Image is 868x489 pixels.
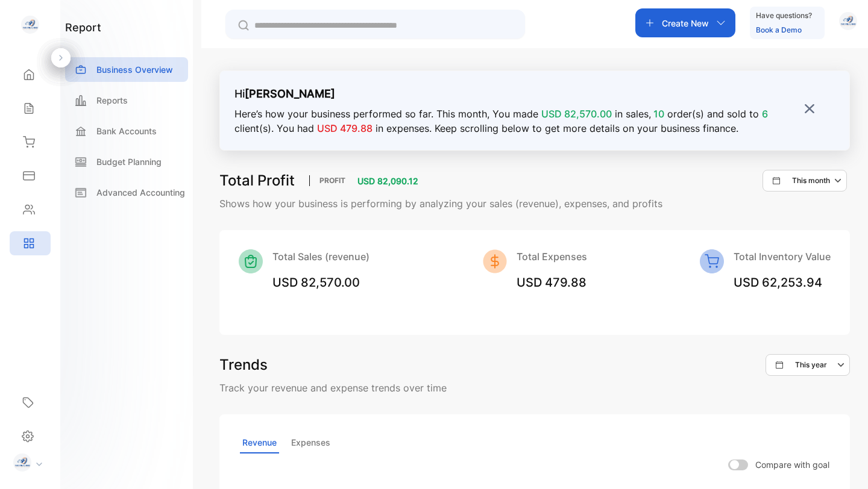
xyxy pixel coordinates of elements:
img: profile [13,453,31,472]
span: USD 479.88 [317,122,373,134]
a: Business Overview [65,57,188,82]
p: Budget Planning [96,155,162,168]
span: USD 479.88 [517,275,587,290]
h3: Total Profit [219,170,295,192]
a: Book a Demo [756,25,802,34]
a: Advanced Accounting [65,180,188,205]
p: Shows how your business is performing by analyzing your sales (revenue), expenses, and profits [219,196,850,211]
strong: [PERSON_NAME] [245,87,335,100]
p: Reports [96,94,128,107]
p: Revenue [240,432,279,453]
img: Icon [483,249,507,273]
p: Total Inventory Value [734,249,831,264]
p: Have questions? [756,10,812,22]
p: Business Overview [96,63,173,76]
p: PROFIT [309,175,355,186]
p: This month [792,175,830,186]
a: Budget Planning [65,149,188,174]
button: This month [763,170,847,192]
img: avatar [839,12,857,30]
span: USD 62,253.94 [734,275,822,290]
button: Create New [635,8,735,37]
img: close [804,103,816,115]
p: Expenses [289,432,333,453]
p: Total Sales (revenue) [272,249,370,264]
p: Total Expenses [517,249,587,264]
p: Hi [234,86,804,102]
a: Reports [65,88,188,113]
p: Advanced Accounting [96,186,185,199]
img: logo [21,16,39,34]
a: Bank Accounts [65,119,188,143]
p: Compare with goal [755,458,829,471]
span: 10 [651,108,664,120]
h1: report [65,19,101,36]
img: Icon [700,249,724,273]
p: Track your revenue and expense trends over time [219,381,850,395]
button: This year [766,354,850,376]
p: Here’s how your business performed so far. This month , You made in sales, order(s) and sold to c... [234,107,791,135]
p: This year [795,360,827,370]
iframe: LiveChat chat widget [817,438,868,489]
button: avatar [839,8,857,37]
span: USD 82,570.00 [541,108,612,120]
img: Icon [239,249,263,273]
h3: Trends [219,354,268,376]
span: 6 [762,108,768,120]
span: USD 82,570.00 [272,275,360,290]
span: USD 82,090.12 [357,176,418,186]
p: Bank Accounts [96,125,157,137]
p: Create New [662,17,709,30]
